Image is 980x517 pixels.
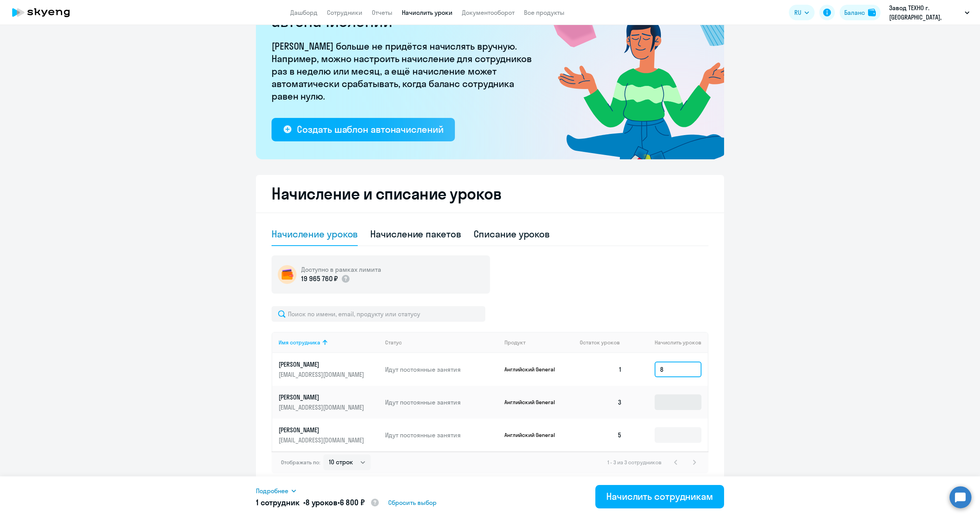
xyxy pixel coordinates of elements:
p: [PERSON_NAME] [279,393,366,401]
span: RU [794,8,801,17]
h5: 1 сотрудник • • [256,497,380,509]
a: [PERSON_NAME][EMAIL_ADDRESS][DOMAIN_NAME] [279,393,379,412]
div: Имя сотрудника [279,339,320,346]
a: [PERSON_NAME][EMAIL_ADDRESS][DOMAIN_NAME] [279,360,379,379]
div: Списание уроков [474,228,550,240]
div: Начислить сотрудникам [606,490,713,503]
a: Сотрудники [327,9,362,16]
img: wallet-circle.png [278,265,296,284]
div: Начисление пакетов [370,228,461,240]
button: Начислить сотрудникам [595,485,724,508]
span: Подробнее [256,486,288,496]
a: Все продукты [524,9,565,16]
div: Имя сотрудника [279,339,379,346]
button: Создать шаблон автоначислений [272,118,455,141]
a: Дашборд [290,9,318,16]
span: 6 800 ₽ [340,497,365,507]
div: Статус [385,339,402,346]
h5: Доступно в рамках лимита [301,265,381,274]
th: Начислить уроков [628,332,708,353]
span: 1 - 3 из 3 сотрудников [607,459,662,466]
span: 8 уроков [305,497,337,507]
p: Идут постоянные занятия [385,398,498,406]
div: Остаток уроков [580,339,628,346]
img: balance [868,9,876,16]
p: 19 965 760 ₽ [301,274,338,284]
p: [EMAIL_ADDRESS][DOMAIN_NAME] [279,436,366,444]
div: Начисление уроков [272,228,358,240]
p: Английский General [504,431,563,439]
div: Статус [385,339,498,346]
div: Продукт [504,339,574,346]
a: Начислить уроки [402,9,453,16]
div: Создать шаблон автоначислений [297,123,443,135]
button: RU [789,5,815,20]
span: Отображать по: [281,459,320,466]
h2: Начисление и списание уроков [272,184,708,203]
p: Завод ТЕХНО г. [GEOGRAPHIC_DATA], ТЕХНОНИКОЛЬ-СТРОИТЕЛЬНЫЕ СИСТЕМЫ, ООО [889,3,962,22]
input: Поиск по имени, email, продукту или статусу [272,306,485,322]
div: Баланс [844,8,865,17]
p: Английский General [504,399,563,406]
p: Идут постоянные занятия [385,365,498,374]
td: 5 [573,419,628,451]
p: Английский General [504,366,563,373]
a: Документооборот [462,9,515,16]
p: [PERSON_NAME] [279,426,366,434]
span: Сбросить выбор [388,498,437,507]
td: 3 [573,386,628,419]
button: Балансbalance [840,5,881,20]
p: Идут постоянные занятия [385,431,498,439]
button: Завод ТЕХНО г. [GEOGRAPHIC_DATA], ТЕХНОНИКОЛЬ-СТРОИТЕЛЬНЫЕ СИСТЕМЫ, ООО [885,3,973,22]
span: Остаток уроков [580,339,620,346]
p: [EMAIL_ADDRESS][DOMAIN_NAME] [279,403,366,412]
a: [PERSON_NAME][EMAIL_ADDRESS][DOMAIN_NAME] [279,426,379,444]
p: [EMAIL_ADDRESS][DOMAIN_NAME] [279,370,366,379]
p: [PERSON_NAME] [279,360,366,369]
div: Продукт [504,339,526,346]
td: 1 [573,353,628,386]
a: Отчеты [372,9,392,16]
p: [PERSON_NAME] больше не придётся начислять вручную. Например, можно настроить начисление для сотр... [272,40,537,102]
